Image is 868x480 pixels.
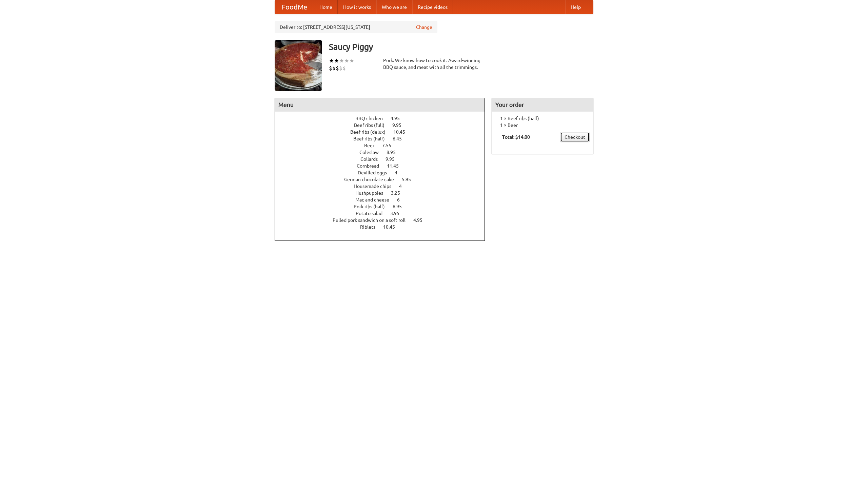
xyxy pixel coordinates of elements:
span: Devilled eggs [358,170,394,175]
span: Riblets [360,224,382,230]
span: 4 [399,184,409,189]
a: Who we are [376,0,412,14]
span: 11.45 [387,163,406,169]
span: 9.95 [386,156,401,162]
a: Beef ribs (full) 9.95 [354,122,414,128]
a: Cornbread 11.45 [357,163,411,169]
a: Housemade chips 4 [354,184,414,189]
li: ★ [329,57,334,64]
span: Beef ribs (half) [353,136,392,141]
li: ★ [349,57,354,64]
span: 6.95 [393,204,409,209]
li: $ [342,64,346,72]
a: Checkout [560,132,590,142]
span: 3.95 [390,211,406,216]
span: German chocolate cake [344,177,401,182]
a: FoodMe [275,0,314,14]
img: angular.jpg [275,40,322,91]
a: Riblets 10.45 [360,224,408,230]
h3: Saucy Piggy [329,40,593,54]
span: 7.55 [382,143,398,148]
span: Beef ribs (delux) [350,129,392,135]
span: Coleslaw [359,150,386,155]
span: 6 [397,197,407,203]
h4: Your order [492,98,593,112]
a: Beer 7.55 [364,143,404,148]
span: Cornbread [357,163,386,169]
b: Total: $14.00 [502,134,530,140]
span: Housemade chips [354,184,398,189]
a: Home [314,0,338,14]
a: How it works [338,0,376,14]
div: Deliver to: [STREET_ADDRESS][US_STATE] [275,21,437,33]
span: 10.45 [393,129,412,135]
a: Mac and cheese 6 [355,197,412,203]
a: Coleslaw 8.95 [359,150,408,155]
span: BBQ chicken [355,116,390,121]
li: $ [339,64,342,72]
a: German chocolate cake 5.95 [344,177,423,182]
span: Hushpuppies [355,190,390,196]
a: Pulled pork sandwich on a soft roll 4.95 [333,217,435,223]
li: $ [336,64,339,72]
span: Beef ribs (full) [354,122,391,128]
span: 3.25 [391,190,407,196]
span: 9.95 [392,122,408,128]
span: Potato salad [356,211,389,216]
li: 1 × Beer [495,122,590,129]
span: 4.95 [391,116,407,121]
a: Collards 9.95 [360,156,407,162]
div: Pork. We know how to cook it. Award-winning BBQ sauce, and meat with all the trimmings. [383,57,485,71]
span: 4 [395,170,404,175]
li: ★ [334,57,339,64]
li: $ [329,64,332,72]
a: BBQ chicken 4.95 [355,116,412,121]
span: Mac and cheese [355,197,396,203]
span: Pulled pork sandwich on a soft roll [333,217,412,223]
a: Potato salad 3.95 [356,211,412,216]
span: 8.95 [387,150,402,155]
li: ★ [344,57,349,64]
li: $ [332,64,336,72]
a: Beef ribs (delux) 10.45 [350,129,418,135]
span: 5.95 [402,177,418,182]
a: Beef ribs (half) 6.45 [353,136,414,141]
li: 1 × Beef ribs (half) [495,115,590,122]
a: Hushpuppies 3.25 [355,190,413,196]
span: 6.45 [393,136,409,141]
h4: Menu [275,98,485,112]
a: Recipe videos [412,0,453,14]
span: Pork ribs (half) [354,204,392,209]
span: 10.45 [383,224,402,230]
a: Devilled eggs 4 [358,170,410,175]
a: Help [565,0,586,14]
span: 4.95 [413,217,429,223]
span: Beer [364,143,381,148]
li: ★ [339,57,344,64]
a: Change [416,24,432,31]
span: Collards [360,156,384,162]
a: Pork ribs (half) 6.95 [354,204,414,209]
